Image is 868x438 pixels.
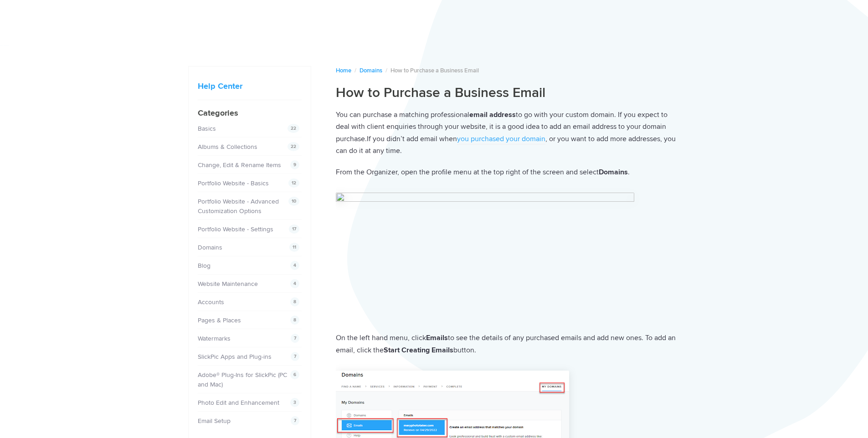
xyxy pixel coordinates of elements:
[198,81,242,91] a: Help Center
[288,142,299,151] span: 22
[290,316,299,325] span: 8
[336,333,676,355] span: to see the details of any purchased emails and add new ones. To add an email, click the
[198,353,272,361] a: SlickPic Apps and Plug-ins
[385,67,387,74] span: /
[288,124,299,133] span: 22
[288,178,299,188] span: 12
[628,168,630,177] span: .
[198,125,216,132] a: Basics
[336,168,599,177] span: From the Organizer, open the profile menu at the top right of the screen and select
[198,244,222,251] a: Domains
[290,160,299,169] span: 9
[336,110,469,119] span: You can purchase a matching professional
[198,298,224,306] a: Accounts
[336,110,668,143] span: to go with your custom domain. If you expect to deal with client enquiries through your website, ...
[198,335,231,342] a: Watermarks
[360,67,382,74] a: Domains
[198,280,258,288] a: Website Maintenance
[291,352,299,361] span: 7
[390,67,479,74] span: How to Purchase a Business Email
[290,279,299,288] span: 4
[290,261,299,270] span: 4
[290,297,299,306] span: 8
[290,370,299,379] span: 6
[198,316,241,324] a: Pages & Places
[198,107,302,119] h4: Categories
[198,179,269,187] a: Portfolio Website - Basics
[198,417,231,425] a: Email Setup
[290,398,299,407] span: 3
[336,84,680,102] h1: How to Purchase a Business Email
[198,262,211,270] a: Blog
[291,416,299,425] span: 7
[384,346,453,355] b: Start Creating Emails
[198,161,281,169] a: Change, Edit & Rename Items
[198,143,257,151] a: Albums & Collections
[453,346,476,355] span: button.
[336,134,676,156] span: If you didn’t add email when , or you want to add more addresses, you can do it at any time.
[198,198,279,215] a: Portfolio Website - Advanced Customization Options
[289,243,299,252] span: 11
[289,224,299,234] span: 17
[457,134,545,144] a: you purchased your domain
[599,168,628,177] b: Domains
[198,225,273,233] a: Portfolio Website - Settings
[336,67,351,74] a: Home
[198,399,279,407] a: Photo Edit and Enhancement
[426,333,448,342] b: Emails
[354,67,356,74] span: /
[469,110,516,119] b: email address
[291,334,299,343] span: 7
[198,371,287,388] a: Adobe® Plug-Ins for SlickPic (PC and Mac)
[336,333,426,342] span: On the left hand menu, click
[288,197,299,206] span: 10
